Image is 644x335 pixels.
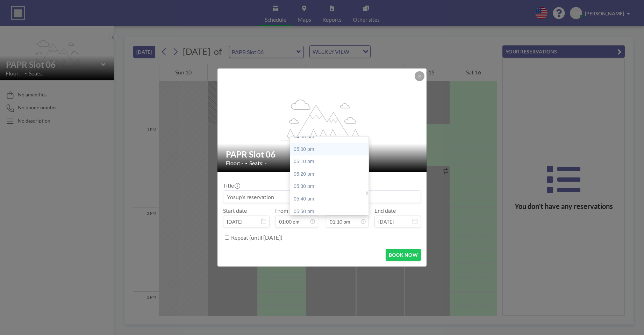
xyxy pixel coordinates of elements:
[290,180,372,193] div: 05:30 pm
[231,234,282,241] label: Repeat (until [DATE])
[275,207,288,214] label: From
[290,168,372,181] div: 05:20 pm
[386,249,421,261] button: BOOK NOW
[249,160,267,167] span: Seats: -
[290,205,372,218] div: 05:50 pm
[223,182,239,189] label: Title
[290,155,372,168] div: 05:10 pm
[290,193,372,205] div: 05:40 pm
[321,210,323,225] span: -
[245,161,248,166] span: •
[226,149,419,160] h2: PAPR Slot 06
[223,207,247,214] label: Start date
[290,143,372,156] div: 05:00 pm
[374,207,396,214] label: End date
[226,160,243,167] span: Floor: -
[223,191,421,203] input: Yosup's reservation
[290,131,372,143] div: 04:50 pm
